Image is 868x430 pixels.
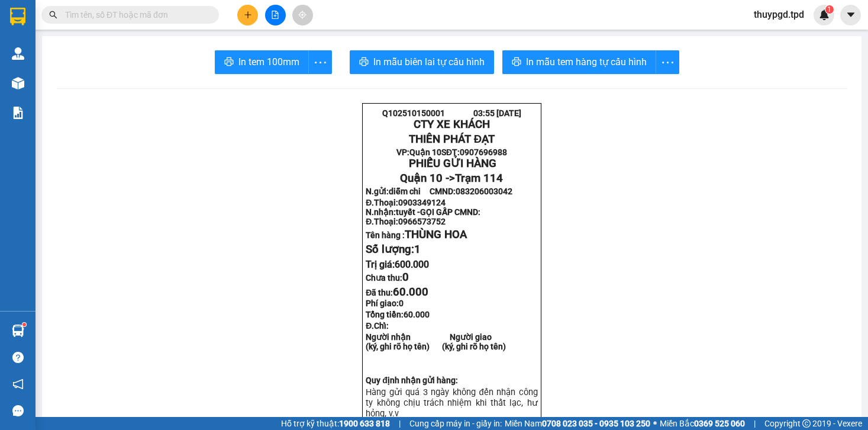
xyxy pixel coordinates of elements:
[12,405,24,416] span: message
[366,376,458,385] strong: Quy định nhận gửi hàng:
[396,147,507,157] strong: VP: SĐT:
[409,157,496,170] span: PHIẾU GỬI HÀNG
[414,118,490,131] strong: CTY XE KHÁCH
[409,133,495,146] strong: THIÊN PHÁT ĐẠT
[292,5,313,25] button: aim
[656,55,679,70] span: more
[12,47,24,60] img: warehouse-icon
[456,187,512,196] span: 083206003042
[473,108,495,118] span: 03:55
[366,187,512,196] strong: N.gửi:
[526,54,647,69] span: In mẫu tem hàng tự cấu hình
[694,419,745,428] strong: 0369 525 060
[382,108,445,118] span: Q102510150001
[12,107,24,119] img: solution-icon
[404,310,430,319] span: 60.000
[502,50,656,74] button: printerIn mẫu tem hàng tự cấu hình
[366,198,446,207] strong: Đ.Thoại:
[409,417,502,430] span: Cung cấp máy in - giấy in:
[298,11,306,19] span: aim
[215,50,309,74] button: printerIn tem 100mm
[512,57,521,68] span: printer
[366,217,446,226] strong: Đ.Thoại:
[660,417,745,430] span: Miền Bắc
[22,323,26,326] sup: 1
[238,54,299,69] span: In tem 100mm
[366,332,492,342] strong: Người nhận Người giao
[12,378,24,390] span: notification
[414,243,421,256] span: 1
[308,50,332,74] button: more
[393,285,428,299] span: 60.000
[402,271,409,284] span: 0
[237,5,258,25] button: plus
[12,77,24,89] img: warehouse-icon
[12,325,24,337] img: warehouse-icon
[281,417,390,430] span: Hỗ trợ kỹ thuật:
[505,417,650,430] span: Miền Nam
[350,50,494,74] button: printerIn mẫu biên lai tự cấu hình
[366,273,409,283] strong: Chưa thu:
[366,299,404,308] strong: Phí giao:
[366,230,467,240] strong: Tên hàng :
[49,11,57,19] span: search
[366,207,480,217] strong: N.nhận:
[366,243,421,256] span: Số lượng:
[827,5,831,14] span: 1
[271,11,279,19] span: file-add
[405,228,467,241] span: THÙNG HOA
[389,187,512,196] span: diễm chi CMND:
[398,217,446,226] span: 0966573752
[398,198,446,207] span: 0903349124
[496,108,521,118] span: [DATE]
[399,417,401,430] span: |
[744,7,814,22] span: thuypgd.tpd
[396,207,480,217] span: tuyết -GỌI GẤP CMND:
[366,288,428,297] strong: Đã thu:
[840,5,861,25] button: caret-down
[400,172,503,185] span: Quận 10 ->
[224,57,234,68] span: printer
[409,147,441,157] span: Quận 10
[802,419,811,428] span: copyright
[653,421,657,426] span: ⚪️
[366,342,506,351] strong: (ký, ghi rõ họ tên) (ký, ghi rõ họ tên)
[656,50,679,74] button: more
[366,310,430,319] span: Tổng tiền:
[846,9,856,20] span: caret-down
[265,5,286,25] button: file-add
[366,387,537,419] span: Hàng gửi quá 3 ngày không đến nhận công ty không chịu trách nhiệm khi thất lạc, hư hỏn...
[366,321,389,330] span: Đ.Chỉ:
[542,419,650,428] strong: 0708 023 035 - 0935 103 250
[395,259,429,270] span: 600.000
[12,352,24,363] span: question-circle
[399,299,404,308] span: 0
[825,5,834,14] sup: 1
[455,172,503,185] span: Trạm 114
[10,8,25,25] img: logo-vxr
[309,55,331,70] span: more
[359,57,369,68] span: printer
[819,9,830,20] img: icon-new-feature
[339,419,390,428] strong: 1900 633 818
[754,417,756,430] span: |
[65,8,205,21] input: Tìm tên, số ĐT hoặc mã đơn
[460,147,507,157] span: 0907696988
[244,11,252,19] span: plus
[366,259,429,270] span: Trị giá:
[373,54,485,69] span: In mẫu biên lai tự cấu hình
